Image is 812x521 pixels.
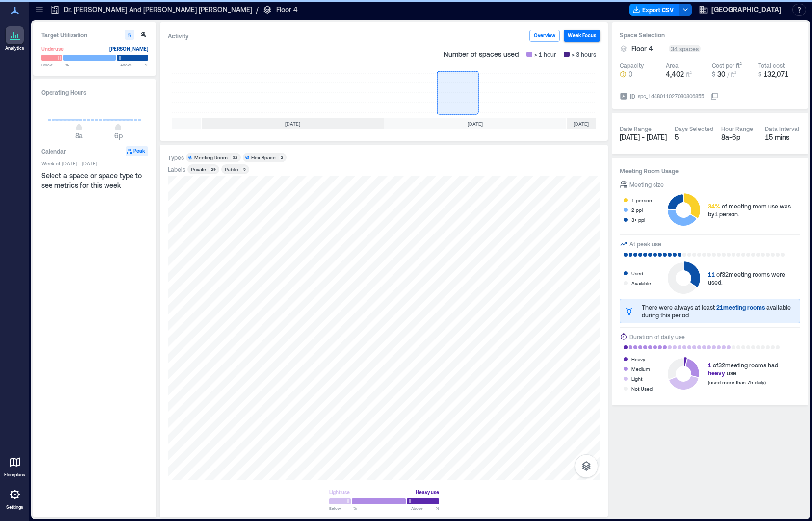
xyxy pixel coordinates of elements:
[631,384,653,393] div: Not Used
[620,61,644,69] div: Capacity
[411,505,439,511] span: Above %
[765,132,801,142] div: 15 mins
[675,132,713,142] div: 5
[191,166,206,173] div: Private
[329,487,350,497] div: Light use
[416,487,439,497] div: Heavy use
[564,30,600,42] button: Week Focus
[620,125,652,132] div: Date Range
[168,31,189,41] div: Activity
[2,24,27,54] a: Analytics
[721,132,757,142] div: 8a - 6p
[630,91,635,101] span: ID
[631,195,652,205] div: 1 person
[384,118,566,129] div: [DATE]
[763,70,788,78] span: 132,071
[631,215,645,225] div: 3+ ppl
[41,146,66,156] h3: Calendar
[758,71,761,78] span: $
[202,118,384,129] div: [DATE]
[109,44,148,53] div: [PERSON_NAME]
[241,166,247,172] div: 5
[631,364,650,374] div: Medium
[572,50,596,59] span: > 3 hours
[708,379,766,385] span: (used more than 7h daily)
[75,131,83,140] span: 8a
[708,362,711,368] span: 1
[727,71,736,78] span: / ft²
[631,205,643,215] div: 2 ppl
[529,30,560,42] button: Overview
[6,504,23,510] p: Settings
[41,62,69,68] span: Below %
[717,70,725,78] span: 30
[620,166,800,176] h3: Meeting Room Usage
[631,278,651,288] div: Available
[708,361,778,377] div: of 32 meeting rooms had use.
[708,271,715,278] span: 11
[712,69,754,79] button: $ 30 / ft²
[675,125,713,132] div: Days Selected
[708,202,800,218] div: of meeting room use was by 1 person .
[712,61,742,69] div: Cost per ft²
[629,4,680,16] button: Export CSV
[276,5,298,15] p: Floor 4
[712,71,715,78] span: $
[279,155,285,160] div: 2
[620,30,800,40] h3: Space Selection
[708,203,720,209] span: 34%
[620,69,662,79] button: 0
[629,239,661,249] div: At peak use
[631,44,653,53] span: Floor 4
[126,146,148,156] button: Peak
[567,118,596,129] div: [DATE]
[64,5,252,15] p: Dr. [PERSON_NAME] And [PERSON_NAME] [PERSON_NAME]
[168,165,185,173] div: Labels
[3,483,26,513] a: Settings
[631,44,665,53] button: Floor 4
[231,155,239,160] div: 32
[708,369,725,376] span: heavy
[631,354,645,364] div: Heavy
[666,70,684,78] span: 4,402
[629,69,632,79] span: 0
[686,71,692,78] span: ft²
[251,154,276,161] div: Flex Space
[758,61,785,69] div: Total cost
[256,5,259,15] p: /
[696,2,785,18] button: [GEOGRAPHIC_DATA]
[716,304,765,311] span: 21 meeting rooms
[4,472,25,478] p: Floorplans
[711,5,782,15] span: [GEOGRAPHIC_DATA]
[120,62,148,68] span: Above %
[631,374,642,384] div: Light
[440,46,600,63] div: Number of spaces used
[708,270,800,286] div: of 32 meeting rooms were used.
[620,133,667,141] span: [DATE] - [DATE]
[41,160,148,167] span: Week of [DATE] - [DATE]
[329,505,357,511] span: Below %
[168,154,184,161] div: Types
[41,44,64,53] div: Underuse
[41,30,148,40] h3: Target Utilization
[1,450,28,481] a: Floorplans
[225,166,238,173] div: Public
[710,92,718,100] button: IDspc_1448011027080806855
[631,268,643,278] div: Used
[666,61,679,69] div: Area
[669,45,701,52] div: 34 spaces
[194,154,228,161] div: Meeting Room
[629,180,664,189] div: Meeting size
[114,131,123,140] span: 6p
[637,91,705,101] div: spc_1448011027080806855
[642,303,796,319] div: There were always at least available during this period
[721,125,753,132] div: Hour Range
[629,332,685,341] div: Duration of daily use
[41,171,149,190] div: Select a space or space type to see metrics for this week
[41,87,148,97] h3: Operating Hours
[209,166,217,172] div: 29
[765,125,799,132] div: Data Interval
[534,50,556,59] span: > 1 hour
[5,45,24,51] p: Analytics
